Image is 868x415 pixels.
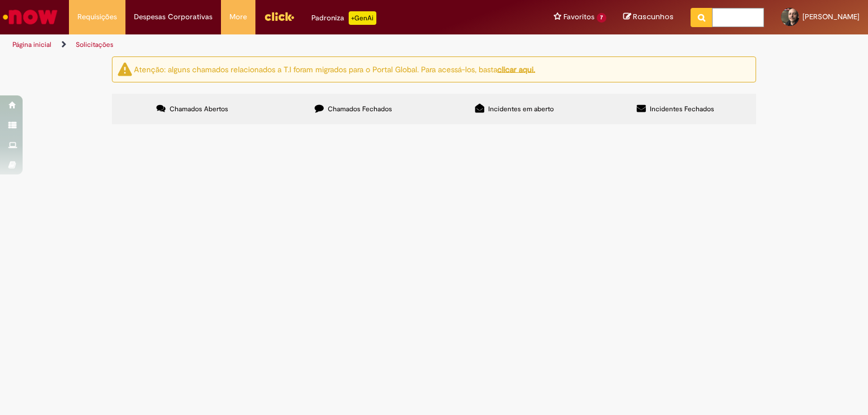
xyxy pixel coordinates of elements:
a: Rascunhos [623,12,674,23]
p: +GenAi [349,11,376,25]
span: 7 [597,13,606,23]
span: Incidentes em aberto [488,104,554,113]
img: click_logo_yellow_360x200.png [264,8,294,25]
span: Chamados Abertos [170,104,228,113]
span: Favoritos [563,11,594,23]
span: [PERSON_NAME] [802,12,860,21]
a: clicar aqui. [497,64,535,74]
ul: Trilhas de página [8,34,570,55]
a: Solicitações [76,40,114,49]
span: More [229,11,247,23]
div: Padroniza [311,11,376,25]
span: Despesas Corporativas [134,11,212,23]
ng-bind-html: Atenção: alguns chamados relacionados a T.I foram migrados para o Portal Global. Para acessá-los,... [134,64,535,74]
span: Incidentes Fechados [650,104,714,113]
span: Chamados Fechados [328,104,392,113]
span: Rascunhos [633,11,674,22]
img: ServiceNow [1,6,59,28]
button: Pesquisar [691,8,713,27]
a: Página inicial [12,40,51,49]
span: Requisições [77,11,117,23]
